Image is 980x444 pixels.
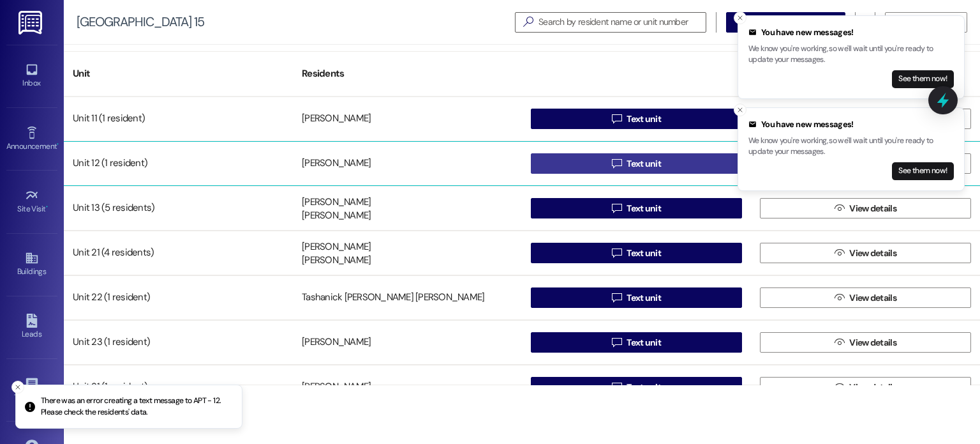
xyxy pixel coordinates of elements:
[760,332,971,353] button: View details
[835,293,844,303] i: 
[760,377,971,397] button: View details
[6,310,57,344] a: Leads
[627,381,661,394] span: Text unit
[748,135,954,158] p: We know you're working, so we'll wait until you're ready to update your messages.
[612,114,621,124] i: 
[64,285,293,310] div: Unit 22 (1 resident)
[835,337,844,348] i: 
[293,58,522,89] div: Residents
[531,332,742,353] button: Text unit
[726,12,845,33] button: Text All Apartments
[612,248,621,258] i: 
[849,381,896,394] span: View details
[531,377,742,397] button: Text unit
[612,382,621,392] i: 
[531,153,742,174] button: Text unit
[11,381,24,394] button: Close toast
[302,195,371,209] div: [PERSON_NAME]
[627,336,661,349] span: Text unit
[518,15,538,29] i: 
[302,336,371,349] div: [PERSON_NAME]
[612,293,621,303] i: 
[849,247,896,260] span: View details
[6,247,57,282] a: Buildings
[760,198,971,218] button: View details
[748,118,954,131] div: You have new messages!
[760,243,971,263] button: View details
[302,381,371,394] div: [PERSON_NAME]
[612,203,621,213] i: 
[734,103,746,116] button: Close toast
[64,330,293,355] div: Unit 23 (1 resident)
[6,59,57,93] a: Inbox
[302,210,371,223] div: [PERSON_NAME]
[627,112,661,126] span: Text unit
[302,112,371,126] div: [PERSON_NAME]
[748,43,954,66] p: We know you're working, so we'll wait until you're ready to update your messages.
[77,15,204,29] div: [GEOGRAPHIC_DATA] 15
[302,291,484,305] div: Tashanick [PERSON_NAME] [PERSON_NAME]
[849,291,896,305] span: View details
[892,70,954,88] button: See them now!
[64,240,293,266] div: Unit 21 (4 residents)
[531,287,742,308] button: Text unit
[531,109,742,129] button: Text unit
[46,203,48,211] span: •
[531,243,742,263] button: Text unit
[849,202,896,215] span: View details
[57,140,59,149] span: •
[531,198,742,218] button: Text unit
[64,106,293,132] div: Unit 11 (1 resident)
[302,240,371,254] div: [PERSON_NAME]
[627,202,661,215] span: Text unit
[612,337,621,348] i: 
[64,58,293,89] div: Unit
[892,162,954,180] button: See them now!
[6,373,57,408] a: Templates •
[627,247,661,260] span: Text unit
[835,382,844,392] i: 
[849,336,896,349] span: View details
[627,157,661,171] span: Text unit
[302,157,371,171] div: [PERSON_NAME]
[760,287,971,308] button: View details
[612,158,621,169] i: 
[627,291,661,305] span: Text unit
[835,203,844,213] i: 
[64,195,293,221] div: Unit 13 (5 residents)
[538,13,706,31] input: Search by resident name or unit number
[6,185,57,219] a: Site Visit •
[835,248,844,258] i: 
[748,26,954,39] div: You have new messages!
[302,254,371,268] div: [PERSON_NAME]
[64,374,293,400] div: Unit 31 (1 resident)
[41,395,232,418] p: There was an error creating a text message to APT - 12. Please check the residents' data.
[19,11,45,34] img: ResiDesk Logo
[64,151,293,176] div: Unit 12 (1 resident)
[734,11,746,24] button: Close toast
